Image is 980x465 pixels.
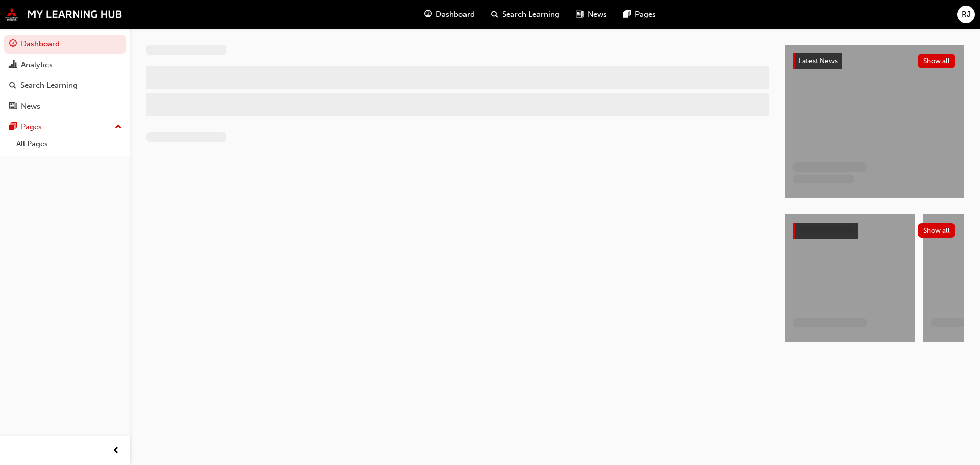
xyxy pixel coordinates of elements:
span: search-icon [9,81,16,90]
span: pages-icon [9,123,17,132]
span: RJ [962,9,971,20]
span: chart-icon [9,61,17,70]
a: news-iconNews [568,4,615,25]
a: News [4,97,126,116]
span: Search Learning [502,9,559,20]
span: pages-icon [623,8,631,21]
span: up-icon [115,120,122,134]
span: Pages [635,9,656,20]
a: Search Learning [4,76,126,95]
span: guage-icon [424,8,432,21]
span: News [587,9,607,20]
span: guage-icon [9,40,17,49]
div: Analytics [21,59,53,71]
a: Show all [793,223,955,239]
span: news-icon [576,8,583,21]
a: Analytics [4,56,126,75]
div: Pages [21,121,42,133]
span: search-icon [491,8,498,21]
div: Search Learning [20,80,78,91]
span: Dashboard [436,9,475,20]
div: News [21,101,40,112]
button: Pages [4,117,126,136]
a: guage-iconDashboard [416,4,483,25]
a: search-iconSearch Learning [483,4,568,25]
a: All Pages [12,136,126,152]
a: Dashboard [4,35,126,54]
span: news-icon [9,102,17,111]
button: Show all [918,223,956,238]
a: pages-iconPages [615,4,664,25]
button: RJ [957,6,975,23]
button: Show all [918,54,956,68]
button: DashboardAnalyticsSearch LearningNews [4,33,126,117]
a: Latest NewsShow all [793,53,955,69]
span: Latest News [799,57,838,65]
img: mmal [5,8,122,21]
span: prev-icon [112,445,120,457]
